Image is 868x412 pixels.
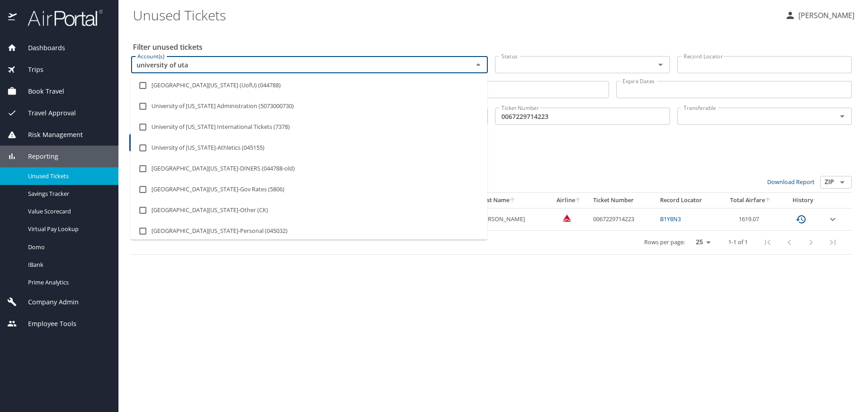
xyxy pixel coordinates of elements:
span: Dashboards [17,43,65,53]
span: Savings Tracker [28,189,108,198]
button: Filter [129,134,159,152]
table: custom pagination table [131,193,852,255]
button: Open [836,176,849,189]
span: IBank [28,260,108,269]
span: Unused Tickets [28,172,108,180]
img: airportal-logo.png [18,9,103,27]
span: Virtual Pay Lookup [28,225,108,233]
button: Close [472,58,485,71]
li: [GEOGRAPHIC_DATA][US_STATE]-Gov Rates (5806) [131,179,487,200]
th: First Name [476,193,548,208]
th: Record Locator [656,193,720,208]
th: Ticket Number [590,193,656,208]
span: Value Scorecard [28,207,108,216]
a: Download Report [767,178,815,186]
li: [GEOGRAPHIC_DATA][US_STATE]-Personal (045032) [131,221,487,242]
h1: Unused Tickets [133,1,778,29]
li: University of [US_STATE] International Tickets (7378) [131,117,487,137]
li: [GEOGRAPHIC_DATA][US_STATE]-DINERS (044788-old) [131,158,487,179]
th: History [782,193,824,208]
img: icon-airportal.png [8,9,18,27]
li: University of [US_STATE] Administration (5073000730) [131,96,487,117]
button: Open [654,58,667,71]
td: [PERSON_NAME] [476,208,548,230]
span: Employee Tools [17,319,76,329]
th: Airline [548,193,589,208]
span: Domo [28,243,108,251]
button: sort [509,198,516,204]
a: B1Y8N3 [660,215,681,223]
p: [PERSON_NAME] [796,10,854,21]
span: Book Travel [17,86,64,96]
span: Risk Management [17,130,83,140]
button: sort [575,198,581,204]
button: [PERSON_NAME] [781,7,858,24]
li: University of [US_STATE]-Athletics (045155) [131,137,487,158]
button: sort [765,198,771,204]
li: [GEOGRAPHIC_DATA][US_STATE] (UofU) (044788) [131,75,487,96]
li: [GEOGRAPHIC_DATA][US_STATE]-Other (CK) [131,200,487,221]
p: 1-1 of 1 [728,239,748,245]
h3: 1 Results [131,160,852,176]
span: Travel Approval [17,108,76,118]
button: Open [836,110,849,123]
select: rows per page [689,236,714,249]
span: Company Admin [17,297,79,307]
button: expand row [827,214,838,225]
img: Delta Airlines [562,213,571,223]
th: Total Airfare [720,193,782,208]
h2: Filter unused tickets [133,40,854,54]
p: Rows per page: [644,239,685,245]
span: Trips [17,65,43,75]
span: Prime Analytics [28,278,108,287]
span: Reporting [17,152,58,161]
td: 1619.07 [720,208,782,230]
td: 0067229714223 [590,208,656,230]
